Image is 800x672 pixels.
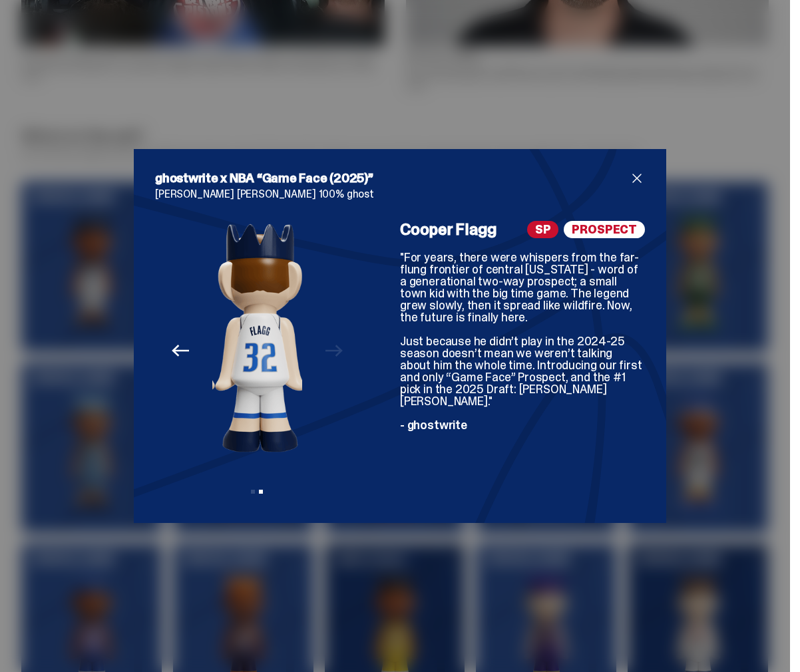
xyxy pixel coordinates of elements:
[400,417,467,433] span: - ghostwrite
[166,336,195,365] button: Previous
[155,170,629,186] h2: ghostwrite x NBA “Game Face (2025)”
[564,221,645,238] span: PROSPECT
[400,222,497,238] h4: Cooper Flagg
[400,252,645,431] div: "For years, there were whispers from the far-flung frontier of central [US_STATE] - word of a gen...
[259,490,263,494] button: View slide 2
[215,221,305,456] img: NBA%20Game%20Face%20-%20Website%20Archive.308.png
[629,170,645,186] button: close
[251,490,255,494] button: View slide 1
[155,189,645,200] p: [PERSON_NAME] [PERSON_NAME] 100% ghost
[527,221,559,238] span: SP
